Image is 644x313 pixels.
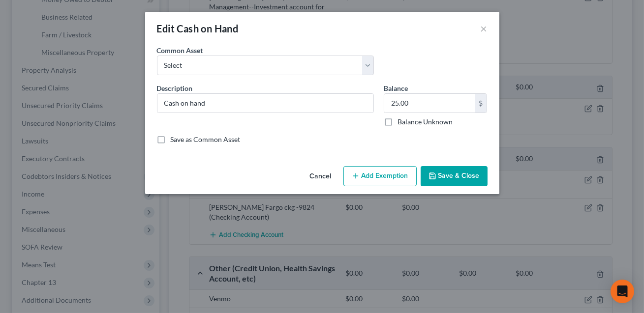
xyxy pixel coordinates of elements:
[157,94,373,113] input: Describe...
[475,94,487,113] div: $
[384,83,408,93] label: Balance
[611,280,634,303] div: Open Intercom Messenger
[302,167,339,187] button: Cancel
[398,117,453,127] label: Balance Unknown
[384,94,475,113] input: 0.00
[157,22,239,35] div: Edit Cash on Hand
[157,45,203,56] label: Common Asset
[157,84,193,92] span: Description
[171,135,241,144] label: Save as Common Asset
[421,166,488,187] button: Save & Close
[481,23,488,34] button: ×
[343,166,417,187] button: Add Exemption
